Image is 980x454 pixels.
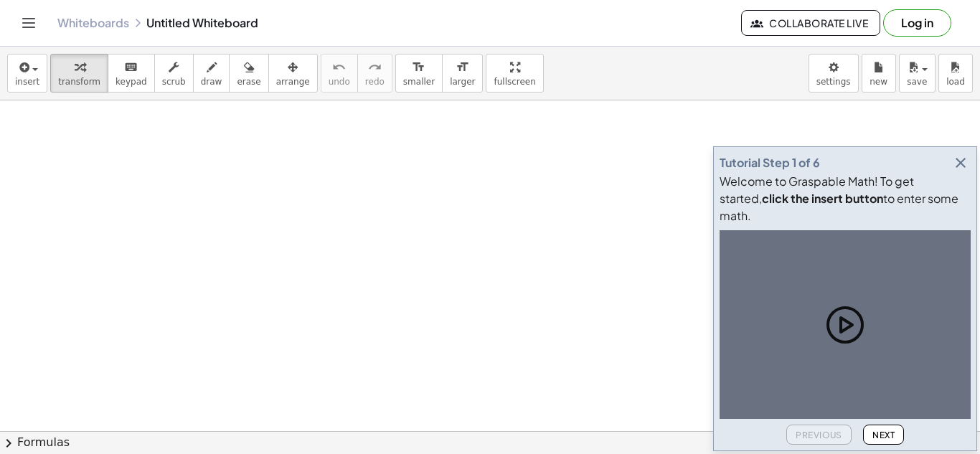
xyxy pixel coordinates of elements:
span: Collaborate Live [753,16,868,29]
button: arrange [268,54,318,93]
i: format_size [456,59,469,76]
span: settings [816,77,851,87]
span: scrub [162,77,186,87]
button: Toggle navigation [17,11,40,34]
button: save [899,54,936,93]
button: keyboardkeypad [108,54,155,93]
span: arrange [276,77,310,87]
span: fullscreen [494,77,535,87]
button: draw [193,54,230,93]
span: transform [58,77,100,87]
span: erase [237,77,260,87]
button: new [862,54,896,93]
button: settings [809,54,859,93]
span: smaller [403,77,435,87]
i: keyboard [124,59,138,76]
i: undo [332,59,346,76]
button: Log in [883,9,951,37]
span: load [946,77,965,87]
button: scrub [154,54,194,93]
button: transform [50,54,108,93]
button: redoredo [357,54,392,93]
span: insert [15,77,39,87]
button: fullscreen [486,54,543,93]
b: click the insert button [762,191,883,206]
button: load [938,54,973,93]
button: Next [863,425,904,445]
button: format_sizesmaller [395,54,443,93]
button: format_sizelarger [442,54,483,93]
i: format_size [412,59,425,76]
button: erase [229,54,268,93]
span: save [907,77,927,87]
button: Collaborate Live [741,10,880,36]
div: Tutorial Step 1 of 6 [720,154,820,171]
i: redo [368,59,382,76]
div: Welcome to Graspable Math! To get started, to enter some math. [720,173,971,224]
button: insert [7,54,47,93]
span: larger [450,77,475,87]
span: redo [365,77,385,87]
button: undoundo [321,54,358,93]
span: undo [329,77,350,87]
span: new [870,77,887,87]
span: draw [201,77,222,87]
a: Whiteboards [57,16,129,30]
span: keypad [116,77,147,87]
span: Next [872,430,895,440]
